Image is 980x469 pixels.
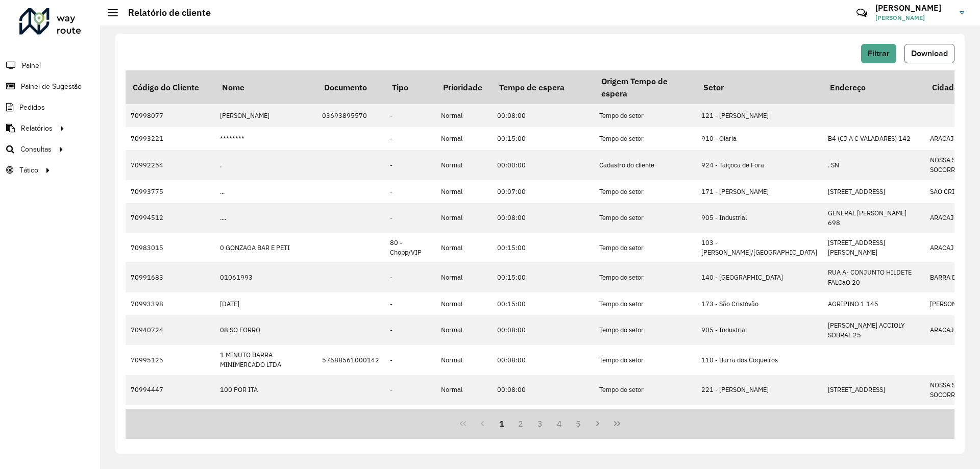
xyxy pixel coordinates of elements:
[21,81,82,92] span: Painel de Sugestão
[492,70,594,104] th: Tempo de espera
[861,44,896,63] button: Filtrar
[594,292,696,315] td: Tempo do setor
[385,405,436,434] td: -
[215,233,317,262] td: 0 GONZAGA BAR E PETI
[215,203,317,233] td: ....
[911,49,948,58] span: Download
[385,233,436,262] td: 80 - Chopp/VIP
[868,49,890,58] span: Filtrar
[492,315,594,345] td: 00:08:00
[492,345,594,375] td: 00:08:00
[126,70,215,104] th: Código do Cliente
[696,262,823,292] td: 140 - [GEOGRAPHIC_DATA]
[594,127,696,150] td: Tempo do setor
[823,150,925,180] td: . SN
[215,262,317,292] td: 01061993
[436,233,492,262] td: Normal
[215,70,317,104] th: Nome
[696,292,823,315] td: 173 - São Cristóvão
[823,233,925,262] td: [STREET_ADDRESS][PERSON_NAME]
[385,70,436,104] th: Tipo
[19,165,38,176] span: Tático
[823,203,925,233] td: GENERAL [PERSON_NAME] 698
[823,127,925,150] td: B4 (CJ A C VALADARES) 142
[696,315,823,345] td: 905 - Industrial
[436,315,492,345] td: Normal
[215,405,317,434] td: 11.964.054 [PERSON_NAME] DIA
[385,104,436,127] td: -
[436,262,492,292] td: Normal
[696,405,823,434] td: 143 - [PERSON_NAME]
[436,104,492,127] td: Normal
[594,203,696,233] td: Tempo do setor
[436,180,492,203] td: Normal
[875,13,952,22] span: [PERSON_NAME]
[492,262,594,292] td: 00:15:00
[823,180,925,203] td: [STREET_ADDRESS]
[550,414,569,433] button: 4
[436,345,492,375] td: Normal
[492,150,594,180] td: 00:00:00
[126,203,215,233] td: 70994512
[215,375,317,405] td: 100 POR ITA
[317,104,385,127] td: 03693895570
[594,405,696,434] td: Cadastro do cliente
[126,345,215,375] td: 70995125
[594,375,696,405] td: Tempo do setor
[436,150,492,180] td: Normal
[594,345,696,375] td: Tempo do setor
[492,414,511,433] button: 1
[436,292,492,315] td: Normal
[492,104,594,127] td: 00:08:00
[492,292,594,315] td: 00:15:00
[530,414,550,433] button: 3
[436,405,492,434] td: Normal
[436,70,492,104] th: Prioridade
[385,292,436,315] td: -
[215,292,317,315] td: [DATE]
[118,7,211,18] h2: Relatório de cliente
[385,127,436,150] td: -
[126,405,215,434] td: 70995800
[823,315,925,345] td: [PERSON_NAME] ACCIOLY SOBRAL 25
[215,345,317,375] td: 1 MINUTO BARRA MINIMERCADO LTDA
[126,315,215,345] td: 70940724
[851,2,873,24] a: Contato Rápido
[823,70,925,104] th: Endereço
[696,375,823,405] td: 221 - [PERSON_NAME]
[594,180,696,203] td: Tempo do setor
[385,150,436,180] td: -
[594,315,696,345] td: Tempo do setor
[126,375,215,405] td: 70994447
[696,127,823,150] td: 910 - Olaria
[696,233,823,262] td: 103 - [PERSON_NAME]/[GEOGRAPHIC_DATA]
[904,44,954,63] button: Download
[696,203,823,233] td: 905 - Industrial
[317,70,385,104] th: Documento
[823,375,925,405] td: [STREET_ADDRESS]
[492,375,594,405] td: 00:08:00
[215,104,317,127] td: [PERSON_NAME]
[385,203,436,233] td: -
[317,405,385,434] td: 11964054000193
[385,315,436,345] td: -
[594,150,696,180] td: Cadastro do cliente
[492,127,594,150] td: 00:15:00
[492,180,594,203] td: 00:07:00
[21,123,53,134] span: Relatórios
[436,127,492,150] td: Normal
[594,262,696,292] td: Tempo do setor
[215,180,317,203] td: ...
[385,262,436,292] td: -
[594,70,696,104] th: Origem Tempo de espera
[385,180,436,203] td: -
[126,150,215,180] td: 70992254
[588,414,607,433] button: Next Page
[607,414,627,433] button: Last Page
[594,104,696,127] td: Tempo do setor
[22,60,41,71] span: Painel
[492,203,594,233] td: 00:08:00
[492,233,594,262] td: 00:15:00
[696,150,823,180] td: 924 - Taiçoca de Fora
[875,3,952,13] h3: [PERSON_NAME]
